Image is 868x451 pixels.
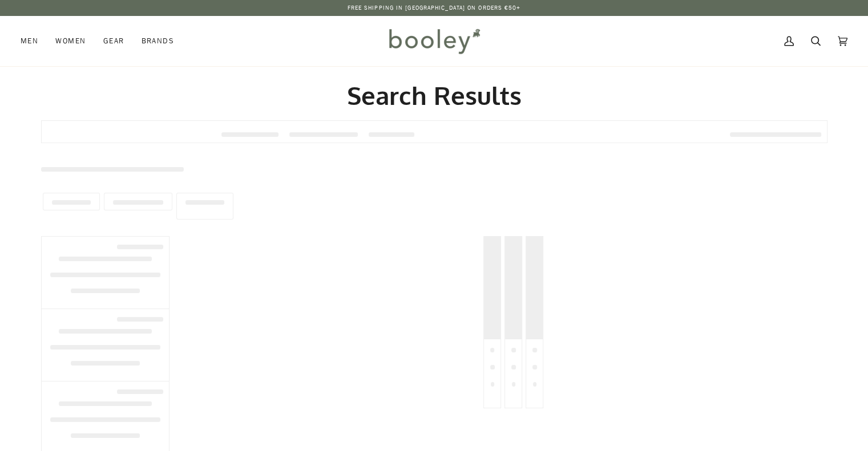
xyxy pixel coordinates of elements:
[103,35,124,47] span: Gear
[141,35,174,47] span: Brands
[132,16,183,66] a: Brands
[21,35,38,47] span: Men
[41,80,827,111] h2: Search Results
[47,16,94,66] a: Women
[384,25,484,58] img: Booley
[21,16,47,66] a: Men
[95,16,133,66] a: Gear
[55,35,86,47] span: Women
[348,3,521,13] p: Free Shipping in [GEOGRAPHIC_DATA] on Orders €50+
